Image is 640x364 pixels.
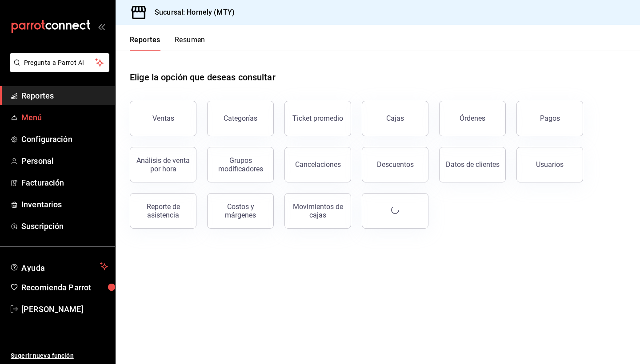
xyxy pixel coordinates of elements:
button: open_drawer_menu [98,23,105,30]
span: Sugerir nueva función [11,351,108,360]
button: Resumen [175,36,205,51]
div: Costos y márgenes [213,202,268,219]
div: Cajas [386,113,404,124]
span: Recomienda Parrot [21,281,108,293]
button: Usuarios [516,147,583,182]
div: Ticket promedio [292,114,343,123]
button: Órdenes [439,101,506,136]
span: Menú [21,111,108,123]
span: Inventarios [21,198,108,210]
div: Movimientos de cajas [290,202,345,219]
button: Reporte de asistencia [130,193,196,229]
div: Pagos [540,114,560,123]
span: Reportes [21,90,108,102]
button: Descuentos [362,147,428,182]
div: navigation tabs [130,36,205,51]
span: Personal [21,155,108,167]
button: Movimientos de cajas [284,193,351,229]
button: Cancelaciones [284,147,351,182]
button: Pregunta a Parrot AI [10,53,109,72]
span: Pregunta a Parrot AI [24,58,96,67]
div: Grupos modificadores [213,156,268,173]
div: Ventas [152,114,174,123]
button: Datos de clientes [439,147,506,182]
button: Grupos modificadores [207,147,274,182]
div: Cancelaciones [295,160,341,169]
a: Cajas [362,101,428,136]
a: Pregunta a Parrot AI [6,64,109,74]
span: Ayuda [21,261,96,272]
h3: Sucursal: Hornely (MTY) [148,7,235,18]
button: Análisis de venta por hora [130,147,196,182]
button: Reportes [130,36,160,51]
div: Análisis de venta por hora [136,156,191,173]
button: Ventas [130,101,196,136]
div: Usuarios [536,160,564,169]
button: Categorías [207,101,274,136]
button: Costos y márgenes [207,193,274,229]
div: Descuentos [377,160,414,169]
span: Facturación [21,177,108,189]
span: [PERSON_NAME] [21,303,108,315]
h1: Elige la opción que deseas consultar [130,71,276,84]
div: Categorías [224,114,257,123]
div: Órdenes [460,114,485,123]
button: Ticket promedio [284,101,351,136]
span: Suscripción [21,220,108,232]
div: Datos de clientes [446,160,500,169]
div: Reporte de asistencia [136,202,191,219]
button: Pagos [516,101,583,136]
span: Configuración [21,133,108,145]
